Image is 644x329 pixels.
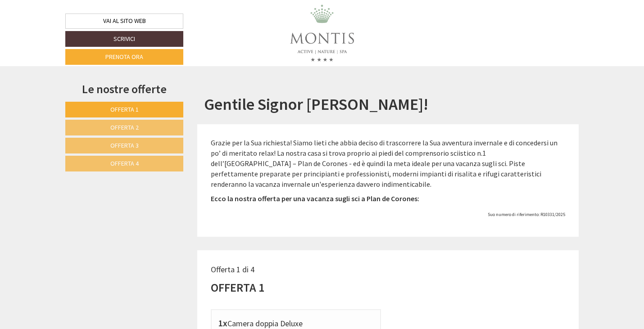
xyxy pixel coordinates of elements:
span: Offerta 1 di 4 [211,264,254,275]
span: Offerta 1 [110,105,139,113]
span: Offerta 2 [110,123,139,131]
span: Offerta 4 [110,159,139,167]
div: Le nostre offerte [65,81,183,97]
span: Offerta 3 [110,141,139,149]
h1: Gentile Signor [PERSON_NAME]! [204,95,428,113]
div: Offerta 1 [211,279,264,296]
a: Scrivici [65,31,183,47]
span: Suo numero di riferimento: R10331/2025 [488,212,565,217]
a: Prenota ora [65,49,183,65]
strong: Ecco la nostra offerta per una vacanza sugli sci a Plan de Corones: [211,194,419,203]
b: 1x [218,317,227,329]
a: Vai al sito web [65,14,183,29]
p: Grazie per la Sua richiesta! Siamo lieti che abbia deciso di trascorrere la Sua avventura inverna... [211,138,566,189]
